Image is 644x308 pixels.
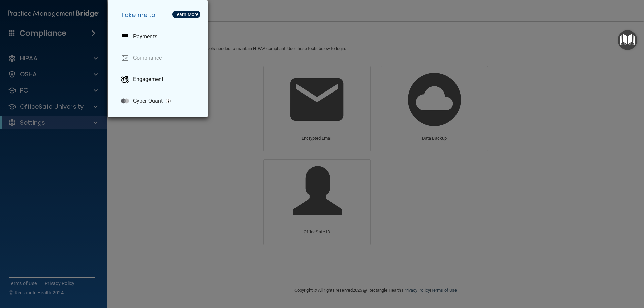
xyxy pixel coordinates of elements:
p: Cyber Quant [133,98,163,104]
a: Compliance [116,49,202,67]
a: Engagement [116,70,202,89]
h5: Take me to: [116,6,202,24]
p: Engagement [133,76,163,83]
button: Open Resource Center [618,30,637,50]
a: Cyber Quant [116,91,202,110]
button: Learn More [172,11,200,18]
div: Learn More [174,12,198,17]
p: Payments [133,33,157,40]
a: Payments [116,27,202,46]
iframe: Drift Widget Chat Controller [528,260,636,287]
